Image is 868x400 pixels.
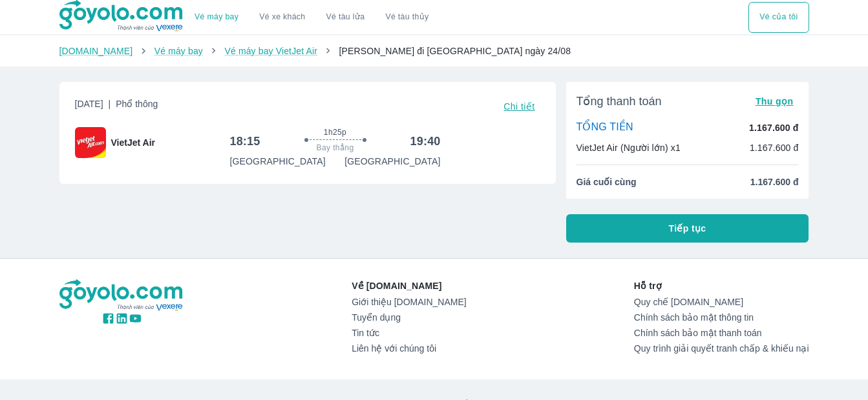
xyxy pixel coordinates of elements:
[750,175,799,188] span: 1.167.600 đ
[154,46,203,56] a: Vé máy bay
[375,2,439,33] button: Vé tàu thủy
[75,97,158,115] span: [DATE]
[317,143,354,153] span: Bay thẳng
[344,155,440,168] p: [GEOGRAPHIC_DATA]
[352,279,466,292] p: Về [DOMAIN_NAME]
[184,2,439,33] div: choose transportation mode
[756,96,794,106] span: Thu gọn
[109,99,111,109] span: |
[224,46,317,56] a: Vé máy bay VietJet Air
[669,222,706,235] span: Tiếp tục
[503,101,535,112] span: Chi tiết
[577,94,662,109] span: Tổng thanh toán
[59,45,809,57] nav: breadcrumb
[230,134,260,149] h6: 18:15
[634,312,809,323] a: Chính sách bảo mật thông tin
[324,127,346,137] span: 1h25p
[634,297,809,307] a: Quy chế [DOMAIN_NAME]
[566,214,809,243] button: Tiếp tục
[111,136,155,149] span: VietJet Air
[59,279,185,312] img: logo
[634,343,809,354] a: Quy trình giải quyết tranh chấp & khiếu nại
[352,312,466,323] a: Tuyển dụng
[259,12,305,22] a: Vé xe khách
[195,12,238,22] a: Vé máy bay
[230,155,326,168] p: [GEOGRAPHIC_DATA]
[748,2,809,33] div: choose transportation mode
[748,2,809,33] button: Vé của tôi
[116,99,158,109] span: Phổ thông
[577,141,681,154] p: VietJet Air (Người lớn) x1
[750,141,799,154] p: 1.167.600 đ
[410,134,441,149] h6: 19:40
[634,279,809,292] p: Hỗ trợ
[577,175,637,188] span: Giá cuối cùng
[352,297,466,307] a: Giới thiệu [DOMAIN_NAME]
[750,92,799,110] button: Thu gọn
[352,343,466,354] a: Liên hệ với chúng tôi
[316,2,376,33] a: Vé tàu lửa
[498,97,540,115] button: Chi tiết
[749,121,798,134] p: 1.167.600 đ
[339,46,571,56] span: [PERSON_NAME] đi [GEOGRAPHIC_DATA] ngày 24/08
[59,46,133,56] a: [DOMAIN_NAME]
[634,328,809,338] a: Chính sách bảo mật thanh toán
[352,328,466,338] a: Tin tức
[577,121,633,135] p: TỔNG TIỀN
